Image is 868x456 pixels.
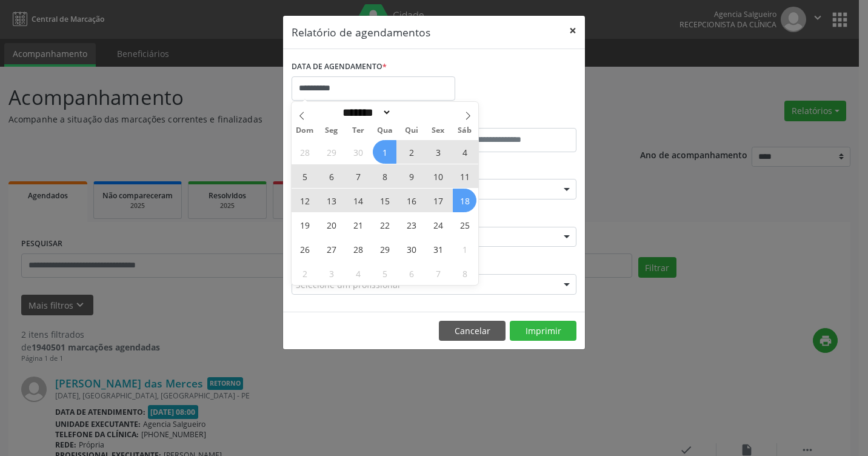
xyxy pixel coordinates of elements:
[373,213,396,236] span: Outubro 22, 2025
[319,213,343,236] span: Outubro 20, 2025
[510,321,576,341] button: Imprimir
[398,127,425,135] span: Qui
[338,106,392,119] select: Month
[293,237,316,261] span: Outubro 26, 2025
[392,106,432,119] input: Year
[399,261,423,285] span: Novembro 6, 2025
[373,140,396,164] span: Outubro 1, 2025
[399,237,423,261] span: Outubro 30, 2025
[345,127,372,135] span: Ter
[399,164,423,188] span: Outubro 9, 2025
[425,127,452,135] span: Sex
[319,237,343,261] span: Outubro 27, 2025
[399,189,423,212] span: Outubro 16, 2025
[373,261,396,285] span: Novembro 5, 2025
[292,58,387,76] label: DATA DE AGENDAMENTO
[453,261,476,285] span: Novembro 8, 2025
[346,213,370,236] span: Outubro 21, 2025
[437,109,576,128] label: ATÉ
[319,261,343,285] span: Novembro 3, 2025
[399,140,423,164] span: Outubro 2, 2025
[453,189,476,212] span: Outubro 18, 2025
[399,213,423,236] span: Outubro 23, 2025
[293,140,316,164] span: Setembro 28, 2025
[426,189,450,212] span: Outubro 17, 2025
[373,189,396,212] span: Outubro 15, 2025
[426,261,450,285] span: Novembro 7, 2025
[373,237,396,261] span: Outubro 29, 2025
[319,189,343,212] span: Outubro 13, 2025
[319,164,343,188] span: Outubro 6, 2025
[453,164,476,188] span: Outubro 11, 2025
[452,127,478,135] span: Sáb
[346,189,370,212] span: Outubro 14, 2025
[453,140,476,164] span: Outubro 4, 2025
[426,164,450,188] span: Outubro 10, 2025
[293,261,316,285] span: Novembro 2, 2025
[319,140,343,164] span: Setembro 29, 2025
[561,16,585,45] button: Close
[426,140,450,164] span: Outubro 3, 2025
[426,213,450,236] span: Outubro 24, 2025
[373,164,396,188] span: Outubro 8, 2025
[426,237,450,261] span: Outubro 31, 2025
[439,321,506,341] button: Cancelar
[293,213,316,236] span: Outubro 19, 2025
[296,278,400,291] span: Selecione um profissional
[346,140,370,164] span: Setembro 30, 2025
[293,164,316,188] span: Outubro 5, 2025
[453,237,476,261] span: Novembro 1, 2025
[346,261,370,285] span: Novembro 4, 2025
[292,24,430,40] h5: Relatório de agendamentos
[346,237,370,261] span: Outubro 28, 2025
[293,189,316,212] span: Outubro 12, 2025
[346,164,370,188] span: Outubro 7, 2025
[318,127,345,135] span: Seg
[453,213,476,236] span: Outubro 25, 2025
[372,127,398,135] span: Qua
[292,127,318,135] span: Dom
